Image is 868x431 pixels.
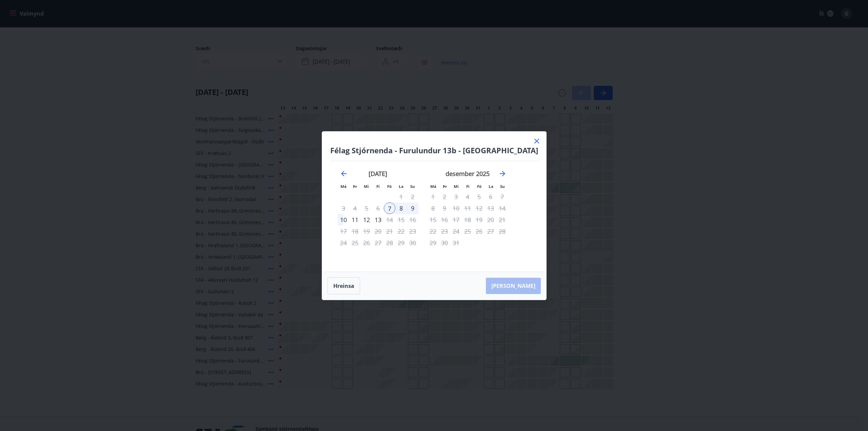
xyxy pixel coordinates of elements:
[328,277,360,294] button: Hreinsa
[485,226,496,237] td: Not available. laugardagur, 27. desember 2025
[361,214,372,226] td: Choose miðvikudagur, 12. nóvember 2025 as your check-out date. It’s available.
[439,226,450,237] td: Not available. þriðjudagur, 23. desember 2025
[372,237,384,249] td: Not available. fimmtudagur, 27. nóvember 2025
[450,226,462,237] td: Not available. miðvikudagur, 24. desember 2025
[485,202,496,214] td: Not available. laugardagur, 13. desember 2025
[427,237,439,249] td: Not available. mánudagur, 29. desember 2025
[349,237,361,249] td: Not available. þriðjudagur, 25. nóvember 2025
[410,184,415,189] small: Su
[439,237,450,249] td: Not available. þriðjudagur, 30. desember 2025
[372,214,384,226] div: Aðeins útritun í boði
[349,214,361,226] td: Choose þriðjudagur, 11. nóvember 2025 as your check-out date. It’s available.
[330,161,516,263] div: Calendar
[338,202,349,214] td: Not available. mánudagur, 3. nóvember 2025
[430,184,436,189] small: Má
[372,202,384,214] td: Not available. fimmtudagur, 6. nóvember 2025
[427,191,439,202] td: Not available. mánudagur, 1. desember 2025
[361,226,372,237] td: Not available. miðvikudagur, 19. nóvember 2025
[372,226,384,237] td: Not available. fimmtudagur, 20. nóvember 2025
[427,214,439,226] td: Not available. mánudagur, 15. desember 2025
[387,184,392,189] small: Fö
[361,214,372,226] div: 12
[407,237,418,249] td: Not available. sunnudagur, 30. nóvember 2025
[473,191,485,202] td: Not available. föstudagur, 5. desember 2025
[395,202,407,214] div: 8
[450,214,462,226] td: Not available. miðvikudagur, 17. desember 2025
[462,226,473,237] td: Not available. fimmtudagur, 25. desember 2025
[340,184,347,189] small: Má
[407,226,418,237] td: Not available. sunnudagur, 23. nóvember 2025
[498,170,507,178] div: Move forward to switch to the next month.
[500,184,505,189] small: Su
[338,214,349,226] div: 10
[466,184,470,189] small: Fi
[473,202,485,214] td: Not available. föstudagur, 12. desember 2025
[439,202,450,214] td: Not available. þriðjudagur, 9. desember 2025
[361,202,372,214] td: Not available. miðvikudagur, 5. nóvember 2025
[496,214,508,226] td: Not available. sunnudagur, 21. desember 2025
[395,214,407,226] td: Not available. laugardagur, 15. nóvember 2025
[427,226,439,237] td: Not available. mánudagur, 22. desember 2025
[473,202,485,214] div: Aðeins útritun í boði
[349,226,361,237] td: Not available. þriðjudagur, 18. nóvember 2025
[399,184,403,189] small: La
[372,214,384,226] td: Choose fimmtudagur, 13. nóvember 2025 as your check-out date. It’s available.
[462,214,473,226] td: Not available. fimmtudagur, 18. desember 2025
[384,226,395,237] td: Not available. föstudagur, 21. nóvember 2025
[384,202,395,214] div: 7
[407,202,418,214] div: 9
[384,202,395,214] td: Selected as start date. föstudagur, 7. nóvember 2025
[364,184,369,189] small: Mi
[496,191,508,202] td: Not available. sunnudagur, 7. desember 2025
[496,202,508,214] td: Not available. sunnudagur, 14. desember 2025
[462,191,473,202] td: Not available. fimmtudagur, 4. desember 2025
[349,214,361,226] div: 11
[369,170,387,178] strong: [DATE]
[384,237,395,249] div: Aðeins útritun í boði
[395,237,407,249] td: Not available. laugardagur, 29. nóvember 2025
[427,226,439,237] div: Aðeins útritun í boði
[473,214,485,226] td: Not available. föstudagur, 19. desember 2025
[340,170,348,178] div: Move backward to switch to the previous month.
[473,226,485,237] td: Not available. föstudagur, 26. desember 2025
[462,202,473,214] td: Not available. fimmtudagur, 11. desember 2025
[330,145,538,155] h4: Félag Stjórnenda - Furulundur 13b - [GEOGRAPHIC_DATA]
[450,191,462,202] td: Not available. miðvikudagur, 3. desember 2025
[407,191,418,202] td: Not available. sunnudagur, 2. nóvember 2025
[395,226,407,237] td: Not available. laugardagur, 22. nóvember 2025
[407,214,418,226] td: Not available. sunnudagur, 16. nóvember 2025
[443,184,447,189] small: Þr
[427,202,439,214] td: Not available. mánudagur, 8. desember 2025
[496,226,508,237] td: Not available. sunnudagur, 28. desember 2025
[446,170,490,178] strong: desember 2025
[489,184,493,189] small: La
[485,191,496,202] td: Not available. laugardagur, 6. desember 2025
[450,237,462,249] td: Not available. miðvikudagur, 31. desember 2025
[384,214,395,226] td: Not available. föstudagur, 14. nóvember 2025
[338,214,349,226] td: Choose mánudagur, 10. nóvember 2025 as your check-out date. It’s available.
[338,226,349,237] td: Not available. mánudagur, 17. nóvember 2025
[407,202,418,214] td: Choose sunnudagur, 9. nóvember 2025 as your check-out date. It’s available.
[439,214,450,226] td: Not available. þriðjudagur, 16. desember 2025
[376,184,380,189] small: Fi
[349,202,361,214] td: Not available. þriðjudagur, 4. nóvember 2025
[477,184,481,189] small: Fö
[395,202,407,214] td: Choose laugardagur, 8. nóvember 2025 as your check-out date. It’s available.
[485,214,496,226] td: Not available. laugardagur, 20. desember 2025
[450,202,462,214] td: Not available. miðvikudagur, 10. desember 2025
[439,191,450,202] td: Not available. þriðjudagur, 2. desember 2025
[454,184,459,189] small: Mi
[395,191,407,202] td: Not available. laugardagur, 1. nóvember 2025
[338,237,349,249] td: Not available. mánudagur, 24. nóvember 2025
[384,237,395,249] td: Not available. föstudagur, 28. nóvember 2025
[361,237,372,249] td: Not available. miðvikudagur, 26. nóvember 2025
[353,184,357,189] small: Þr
